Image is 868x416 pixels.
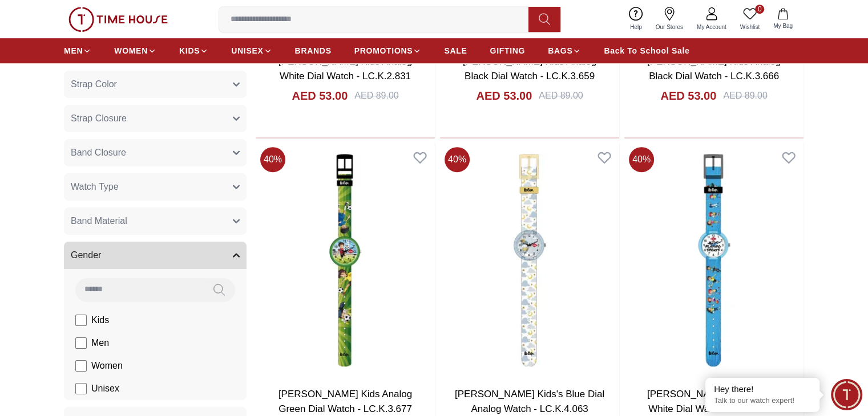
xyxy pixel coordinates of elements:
a: GIFTING [490,40,525,61]
input: Unisex [75,383,87,394]
img: ... [68,7,168,32]
span: Kids [91,313,109,327]
div: Hey there! [714,384,811,395]
img: Lee Cooper Kids Analog Green Dial Watch - LC.K.3.677 [256,142,435,378]
span: Men [91,336,109,350]
a: [PERSON_NAME] Kids Analog White Dial Watch - LC.K.2.831 [278,56,412,81]
span: 0 [755,5,764,14]
a: [PERSON_NAME] Kids Analog Black Dial Watch - LC.K.3.659 [463,56,596,81]
a: KIDS [179,40,208,61]
span: 40 % [629,147,654,172]
div: AED 89.00 [539,89,583,103]
span: Strap Closure [71,112,127,125]
span: BRANDS [295,45,332,56]
span: SALE [444,45,467,56]
span: 40 % [445,147,470,172]
a: [PERSON_NAME] Kids Analog Green Dial Watch - LC.K.3.677 [278,389,412,414]
span: 40 % [260,147,285,172]
button: Strap Color [64,71,247,98]
button: Band Closure [64,139,247,166]
span: GIFTING [490,45,525,56]
input: Women [75,360,87,372]
span: Help [625,23,647,31]
button: Watch Type [64,173,247,201]
a: PROMOTIONS [354,40,422,61]
span: Wishlist [736,23,764,31]
span: Watch Type [71,180,119,194]
a: Help [623,5,649,34]
span: KIDS [179,45,200,56]
a: [PERSON_NAME] Kids Analog White Dial Watch - LC.K.4.639 [647,389,781,414]
a: BRANDS [295,40,332,61]
h4: AED 53.00 [292,88,348,104]
span: Strap Color [71,78,117,91]
span: BAGS [548,45,572,56]
a: [PERSON_NAME] Kids's Blue Dial Analog Watch - LC.K.4.063 [455,389,604,414]
span: UNISEX [231,45,263,56]
a: Back To School Sale [604,40,689,61]
span: My Account [692,23,731,31]
span: MEN [64,45,83,56]
a: BAGS [548,40,581,61]
button: My Bag [766,6,800,32]
h4: AED 53.00 [660,88,716,104]
div: AED 89.00 [354,89,398,103]
h4: AED 53.00 [476,88,532,104]
input: Kids [75,315,87,326]
a: 0Wishlist [733,5,766,34]
button: Gender [64,242,247,269]
button: Band Material [64,207,247,235]
input: Men [75,337,87,349]
span: Band Material [71,214,127,228]
span: Back To School Sale [604,45,689,56]
span: My Bag [769,22,797,30]
a: Our Stores [649,5,690,34]
button: Strap Closure [64,105,247,132]
div: AED 89.00 [723,89,767,103]
span: PROMOTIONS [354,45,413,56]
img: Lee Cooper Kids Analog White Dial Watch - LC.K.4.639 [624,142,804,378]
a: SALE [444,40,467,61]
p: Talk to our watch expert! [714,396,811,406]
a: MEN [64,40,91,61]
span: Women [91,359,123,373]
a: [PERSON_NAME] Kids Analog Black Dial Watch - LC.K.3.666 [647,56,781,81]
span: Gender [71,248,101,262]
a: WOMEN [114,40,156,61]
span: Band Closure [71,146,126,160]
span: Unisex [91,382,119,395]
div: Chat Widget [831,379,862,410]
img: Lee Cooper Kids's Blue Dial Analog Watch - LC.K.4.063 [440,142,619,378]
a: UNISEX [231,40,272,61]
span: Our Stores [651,23,688,31]
span: WOMEN [114,45,148,56]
